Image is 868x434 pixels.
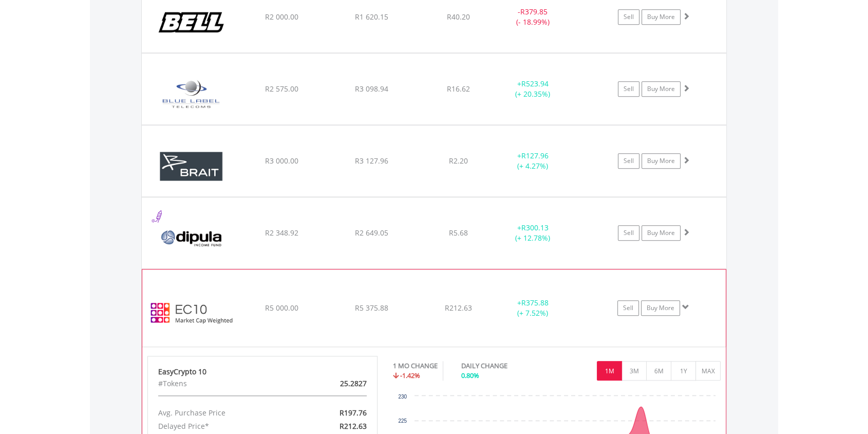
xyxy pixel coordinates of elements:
[641,81,681,97] a: Buy More
[150,420,299,433] div: Delayed Price*
[147,282,236,344] img: EC10.EC.EC10.png
[461,361,543,371] div: DAILY CHANGE
[521,223,549,232] span: R300.13
[597,361,622,381] button: 1M
[265,303,298,313] span: R5 000.00
[621,361,647,381] button: 3M
[447,12,470,22] span: R40.20
[520,7,548,16] span: R379.85
[265,156,298,166] span: R3 000.00
[147,66,235,122] img: EQU.ZA.BLU.png
[618,225,639,241] a: Sell
[695,361,721,381] button: MAX
[618,81,639,97] a: Sell
[355,303,388,313] span: R5 375.88
[339,408,366,418] span: R197.76
[265,12,298,22] span: R2 000.00
[398,394,407,400] text: 230
[299,377,374,390] div: 25.2827
[355,156,388,166] span: R3 127.96
[521,151,549,160] span: R127.96
[355,228,388,238] span: R2 649.05
[265,228,298,238] span: R2 348.92
[147,210,235,266] img: EQU.ZA.DIB.png
[355,84,388,94] span: R3 098.94
[150,377,299,390] div: #Tokens
[494,79,572,99] div: + (+ 20.35%)
[618,9,639,25] a: Sell
[449,228,468,238] span: R5.68
[447,84,470,94] span: R16.62
[150,406,299,420] div: Avg. Purchase Price
[461,371,479,380] span: 0.80%
[641,225,681,241] a: Buy More
[521,298,548,308] span: R375.88
[494,7,572,27] div: - (- 18.99%)
[641,300,680,316] a: Buy More
[641,9,681,25] a: Buy More
[445,303,472,313] span: R212.63
[641,153,681,169] a: Buy More
[671,361,696,381] button: 1Y
[339,421,366,431] span: R212.63
[158,367,367,377] div: EasyCrypto 10
[494,298,571,318] div: + (+ 7.52%)
[618,153,639,169] a: Sell
[147,138,235,194] img: EQU.ZA.BAT.png
[398,418,407,424] text: 225
[265,84,298,94] span: R2 575.00
[449,156,468,166] span: R2.20
[355,12,388,22] span: R1 620.15
[617,300,639,316] a: Sell
[400,371,420,380] span: -1.42%
[494,223,572,243] div: + (+ 12.78%)
[521,79,549,88] span: R523.94
[393,361,438,371] div: 1 MO CHANGE
[494,151,572,171] div: + (+ 4.27%)
[646,361,671,381] button: 6M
